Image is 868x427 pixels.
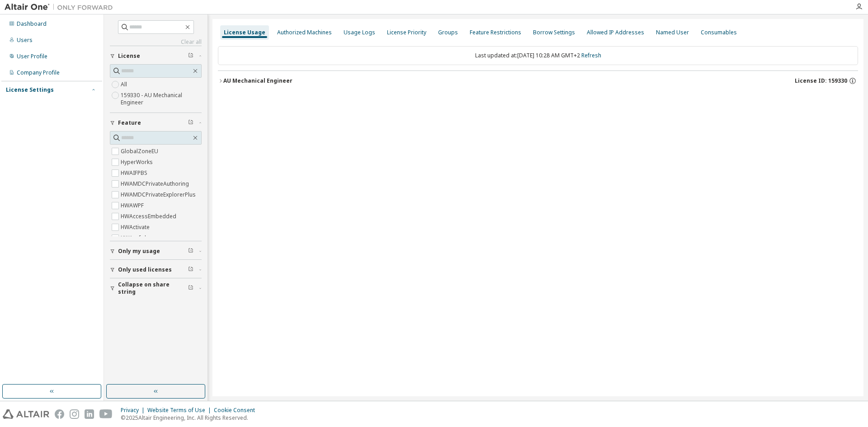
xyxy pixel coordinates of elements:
span: Collapse on share string [118,281,188,296]
img: Altair One [5,3,118,12]
button: AU Mechanical EngineerLicense ID: 159330 [218,71,858,91]
a: Refresh [581,52,601,59]
div: Cookie Consent [214,407,260,414]
span: Only used licenses [118,266,172,273]
label: HWAccessEmbedded [121,211,178,222]
img: linkedin.svg [85,409,94,419]
img: facebook.svg [55,409,64,419]
span: Clear filter [188,266,193,273]
div: Consumables [701,29,737,36]
div: Privacy [121,407,147,414]
label: HyperWorks [121,157,155,168]
div: License Settings [6,86,54,94]
div: AU Mechanical Engineer [223,77,292,84]
div: Usage Logs [344,29,375,36]
label: HWActivate [121,222,151,233]
label: HWAWPF [121,200,146,211]
div: Feature Restrictions [470,29,521,36]
button: Collapse on share string [110,278,202,298]
button: Only used licenses [110,260,202,280]
div: User Profile [17,53,47,60]
label: GlobalZoneEU [121,146,160,157]
div: Borrow Settings [533,29,575,36]
label: All [121,79,129,90]
span: Clear filter [188,248,193,255]
img: altair_logo.svg [3,409,49,419]
button: License [110,46,202,66]
div: Users [17,37,33,44]
label: HWAMDCPrivateAuthoring [121,178,191,189]
img: youtube.svg [99,409,113,419]
button: Feature [110,113,202,133]
span: Feature [118,119,141,127]
button: Only my usage [110,241,202,261]
div: License Priority [387,29,426,36]
p: © 2025 Altair Engineering, Inc. All Rights Reserved. [121,414,260,422]
a: Clear all [110,38,202,46]
div: Website Terms of Use [147,407,214,414]
div: Last updated at: [DATE] 10:28 AM GMT+2 [218,46,858,65]
div: License Usage [224,29,265,36]
div: Company Profile [17,69,60,76]
label: HWAcufwh [121,233,150,244]
div: Named User [656,29,689,36]
span: Only my usage [118,248,160,255]
div: Groups [438,29,458,36]
div: Allowed IP Addresses [587,29,644,36]
div: Authorized Machines [277,29,332,36]
label: HWAMDCPrivateExplorerPlus [121,189,198,200]
span: Clear filter [188,52,193,60]
div: Dashboard [17,20,47,28]
label: 159330 - AU Mechanical Engineer [121,90,202,108]
span: Clear filter [188,119,193,127]
span: License ID: 159330 [795,77,847,84]
img: instagram.svg [70,409,79,419]
span: License [118,52,140,60]
label: HWAIFPBS [121,168,149,178]
span: Clear filter [188,285,193,292]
